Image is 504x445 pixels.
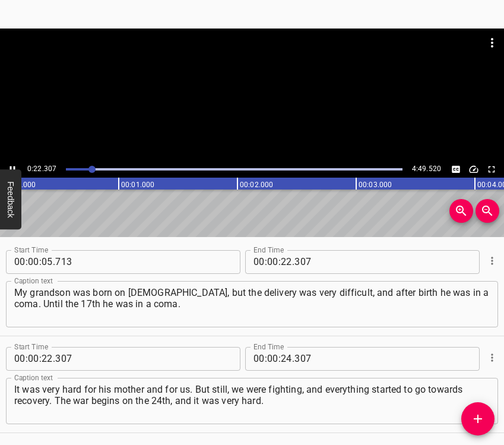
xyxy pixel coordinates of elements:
[26,347,28,371] span: :
[253,250,265,274] input: 00
[28,250,39,274] input: 00
[28,347,39,371] input: 00
[27,165,56,173] span: 0:22.307
[267,347,278,371] input: 00
[466,162,481,177] button: Change Playback Speed
[278,347,281,371] span: :
[292,250,294,274] span: .
[66,168,402,171] div: Play progress
[484,162,499,177] button: Toggle fullscreen
[265,250,267,274] span: :
[14,384,490,418] textarea: It was very hard for his mother and for us. But still, we were fighting, and everything started t...
[484,253,500,269] button: Cue Options
[53,347,55,371] span: .
[448,162,464,177] button: Toggle captions
[484,245,498,276] div: Cue Options
[253,347,265,371] input: 00
[240,181,273,189] text: 00:02.000
[39,250,42,274] span: :
[476,199,499,223] button: Zoom Out
[53,250,55,274] span: .
[55,347,164,371] input: 307
[5,162,20,177] button: Play/Pause
[14,287,490,321] textarea: My grandson was born on [DEMOGRAPHIC_DATA], but the delivery was very difficult, and after birth ...
[281,347,292,371] input: 24
[42,347,53,371] input: 22
[55,250,164,274] input: 713
[42,250,53,274] input: 05
[265,347,267,371] span: :
[359,181,392,189] text: 00:03.000
[14,347,26,371] input: 00
[484,350,500,365] button: Cue Options
[14,250,26,274] input: 00
[121,181,154,189] text: 00:01.000
[281,250,292,274] input: 22
[294,347,403,371] input: 307
[39,347,42,371] span: :
[292,347,294,371] span: .
[267,250,278,274] input: 00
[412,165,441,173] span: 4:49.520
[26,250,28,274] span: :
[461,402,495,435] button: Add Cue
[294,250,403,274] input: 307
[278,250,281,274] span: :
[449,199,473,223] button: Zoom In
